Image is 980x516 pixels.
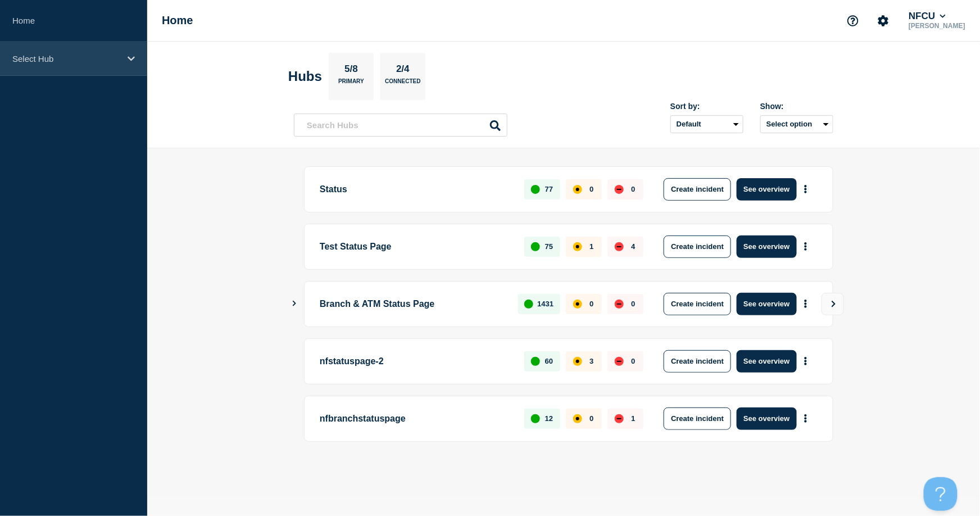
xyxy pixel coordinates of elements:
[288,69,322,84] h2: Hubs
[670,102,743,111] div: Sort by:
[737,178,796,201] button: See overview
[664,350,731,373] button: Create incident
[524,300,533,309] div: up
[531,185,540,194] div: up
[320,350,511,373] p: nfstatuspage-2
[615,357,624,366] div: down
[737,350,796,373] button: See overview
[822,293,844,315] button: View
[320,236,511,258] p: Test Status Page
[841,9,865,33] button: Support
[545,357,553,365] p: 60
[631,357,635,365] p: 0
[320,408,511,430] p: nfbranchstatuspage
[906,11,948,22] button: NFCU
[631,414,635,423] p: 1
[906,22,968,30] p: [PERSON_NAME]
[573,414,582,423] div: affected
[664,293,731,315] button: Create incident
[798,351,813,372] button: More actions
[385,78,420,90] p: Connected
[531,357,540,366] div: up
[292,300,297,308] button: Show Connected Hubs
[392,64,414,78] p: 2/4
[531,414,540,423] div: up
[615,185,624,194] div: down
[573,300,582,309] div: affected
[589,242,593,251] p: 1
[545,242,553,251] p: 75
[589,185,593,193] p: 0
[664,236,731,258] button: Create incident
[872,9,895,33] button: Account settings
[631,242,635,251] p: 4
[341,64,362,78] p: 5/8
[615,242,624,251] div: down
[631,185,635,193] p: 0
[798,408,813,429] button: More actions
[798,293,813,314] button: More actions
[162,14,193,27] h1: Home
[320,293,505,315] p: Branch & ATM Status Page
[338,78,364,90] p: Primary
[615,300,624,309] div: down
[760,115,833,133] button: Select option
[573,185,582,194] div: affected
[760,102,833,111] div: Show:
[670,115,743,133] select: Sort by
[320,178,511,201] p: Status
[798,179,813,200] button: More actions
[798,236,813,257] button: More actions
[664,408,731,430] button: Create incident
[589,414,593,423] p: 0
[589,300,593,308] p: 0
[573,242,582,251] div: affected
[737,293,796,315] button: See overview
[589,357,593,365] p: 3
[531,242,540,251] div: up
[545,185,553,193] p: 77
[615,414,624,423] div: down
[573,357,582,366] div: affected
[924,477,958,511] iframe: Help Scout Beacon - Open
[631,300,635,308] p: 0
[664,178,731,201] button: Create incident
[545,414,553,423] p: 12
[737,408,796,430] button: See overview
[537,300,553,308] p: 1431
[737,236,796,258] button: See overview
[294,114,507,137] input: Search Hubs
[12,54,120,64] p: Select Hub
